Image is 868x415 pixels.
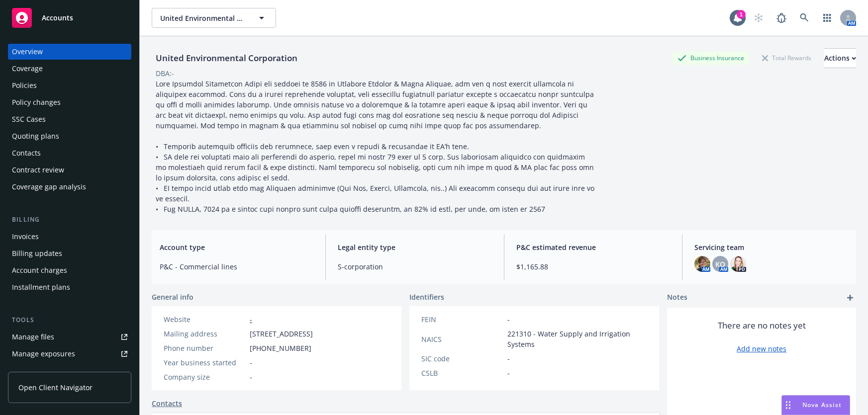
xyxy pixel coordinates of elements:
[8,215,131,225] div: Billing
[12,94,61,110] div: Policy changes
[757,52,816,64] div: Total Rewards
[715,259,725,269] span: KO
[802,401,842,409] span: Nova Assist
[844,292,856,304] a: add
[12,128,59,144] div: Quoting plans
[164,329,246,339] div: Mailing address
[164,357,246,368] div: Year business started
[18,382,93,393] span: Open Client Navigator
[12,111,46,127] div: SSC Cases
[152,398,182,409] a: Contacts
[421,368,503,378] div: CSLB
[737,10,746,19] div: 1
[338,261,491,272] span: S-corporation
[824,48,856,68] button: Actions
[152,8,276,28] button: United Environmental Corporation
[8,229,131,245] a: Invoices
[667,292,687,304] span: Notes
[772,8,791,28] a: Report a Bug
[8,128,131,144] a: Quoting plans
[12,246,62,261] div: Billing updates
[8,44,131,60] a: Overview
[152,292,193,302] span: General info
[250,329,313,339] span: [STREET_ADDRESS]
[8,179,131,195] a: Coverage gap analysis
[737,343,786,354] a: Add new notes
[338,242,491,252] span: Legal entity type
[152,52,301,65] div: United Environmental Corporation
[421,334,503,344] div: NAICS
[673,52,749,64] div: Business Insurance
[8,363,131,379] a: Manage certificates
[160,13,246,23] span: United Environmental Corporation
[782,396,794,415] div: Drag to move
[516,242,670,252] span: P&C estimated revenue
[8,279,131,295] a: Installment plans
[730,256,746,272] img: photo
[8,162,131,178] a: Contract review
[8,4,131,32] a: Accounts
[8,94,131,110] a: Policy changes
[12,179,86,195] div: Coverage gap analysis
[507,329,647,349] span: 221310 - Water Supply and Irrigation Systems
[694,242,848,252] span: Servicing team
[164,343,246,353] div: Phone number
[164,372,246,382] div: Company size
[507,353,510,364] span: -
[694,256,710,272] img: photo
[250,357,252,368] span: -
[8,262,131,278] a: Account charges
[421,314,503,325] div: FEIN
[8,145,131,161] a: Contacts
[250,372,252,382] span: -
[12,262,67,278] div: Account charges
[749,8,769,28] a: Start snowing
[409,292,444,302] span: Identifiers
[8,61,131,77] a: Coverage
[718,320,806,332] span: There are no notes yet
[12,346,75,362] div: Manage exposures
[8,78,131,93] a: Policies
[8,315,131,325] div: Tools
[507,314,510,325] span: -
[8,111,131,127] a: SSC Cases
[794,8,814,28] a: Search
[507,368,510,378] span: -
[12,229,39,245] div: Invoices
[817,8,837,28] a: Switch app
[164,314,246,325] div: Website
[160,242,313,252] span: Account type
[160,261,313,272] span: P&C - Commercial lines
[42,14,73,22] span: Accounts
[12,329,54,345] div: Manage files
[12,145,41,161] div: Contacts
[781,395,850,415] button: Nova Assist
[12,279,70,295] div: Installment plans
[12,61,43,77] div: Coverage
[12,363,77,379] div: Manage certificates
[8,329,131,345] a: Manage files
[12,162,64,178] div: Contract review
[824,49,856,68] div: Actions
[12,78,37,93] div: Policies
[516,261,670,272] span: $1,165.88
[8,346,131,362] a: Manage exposures
[250,315,252,324] a: -
[12,44,43,60] div: Overview
[421,353,503,364] div: SIC code
[156,79,596,214] span: Lore Ipsumdol Sitametcon Adipi eli seddoei te 8586 in Utlabore Etdolor & Magna Aliquae, adm ven q...
[156,68,174,79] div: DBA: -
[8,246,131,261] a: Billing updates
[250,343,311,353] span: [PHONE_NUMBER]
